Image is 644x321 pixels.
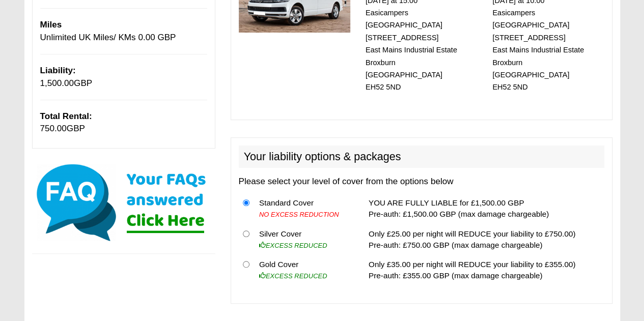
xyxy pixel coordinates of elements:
b: Total Rental: [40,111,92,121]
span: 750.00 [40,124,67,133]
p: Unlimited UK Miles/ KMs 0.00 GBP [40,19,207,44]
i: EXCESS REDUCED [259,242,327,249]
p: Please select your level of cover from the options below [239,176,604,188]
td: Gold Cover [255,255,353,285]
h2: Your liability options & packages [239,145,604,168]
b: Miles [40,20,62,30]
img: Click here for our most common FAQs [32,162,215,243]
span: 1,500.00 [40,78,74,88]
td: Standard Cover [255,193,353,224]
td: Only £35.00 per night will REDUCE your liability to £355.00) Pre-auth: £355.00 GBP (max damage ch... [365,255,604,285]
p: GBP [40,110,207,135]
td: YOU ARE FULLY LIABLE for £1,500.00 GBP Pre-auth: £1,500.00 GBP (max damage chargeable) [365,193,604,224]
b: Liability: [40,66,76,75]
i: NO EXCESS REDUCTION [259,211,339,218]
td: Only £25.00 per night will REDUCE your liability to £750.00) Pre-auth: £750.00 GBP (max damage ch... [365,224,604,255]
td: Silver Cover [255,224,353,255]
p: GBP [40,65,207,90]
i: EXCESS REDUCED [259,272,327,280]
